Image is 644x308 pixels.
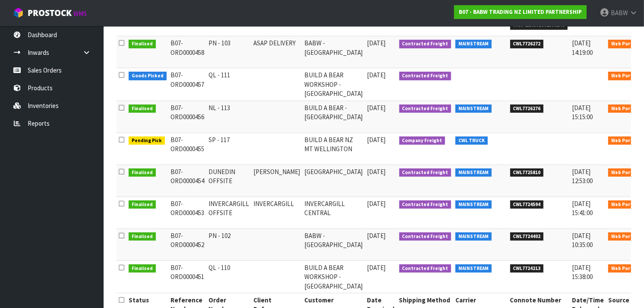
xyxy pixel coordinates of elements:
td: B07-ORD0000454 [169,165,207,197]
span: MAINSTREAM [455,232,492,241]
td: BUILD A BEAR NZ MT WELLINGTON [303,133,365,165]
span: [DATE] [367,136,386,144]
img: cube-alt.png [13,7,24,18]
td: [PERSON_NAME] [252,165,303,197]
td: INVERCARGILL OFFSITE [207,197,252,229]
span: Contracted Freight [399,168,451,177]
span: CWL7724213 [510,264,544,273]
span: [DATE] 10:35:00 [572,232,593,249]
span: [DATE] [367,104,386,112]
span: [DATE] 15:41:00 [572,200,593,217]
td: PN - 103 [207,36,252,68]
span: BABW [611,9,628,17]
td: B07-ORD0000457 [169,68,207,101]
span: Web Portal [608,105,640,113]
span: CWL TRUCK [455,137,488,145]
span: Finalised [129,168,156,177]
td: NL - 113 [207,101,252,133]
span: MAINSTREAM [455,200,492,209]
span: [DATE] [367,71,386,79]
span: [DATE] [367,264,386,272]
td: B07-ORD0000456 [169,101,207,133]
td: DUNEDIN OFFSITE [207,165,252,197]
span: CWL7724594 [510,200,544,209]
span: Web Portal [608,72,640,80]
span: MAINSTREAM [455,168,492,177]
span: Web Portal [608,232,640,241]
span: [DATE] 14:19:00 [572,39,593,56]
span: Web Portal [608,137,640,145]
span: Finalised [129,232,156,241]
span: Finalised [129,264,156,273]
span: MAINSTREAM [455,40,492,48]
td: PN - 102 [207,229,252,260]
span: [DATE] [367,200,386,208]
span: CWL7724402 [510,232,544,241]
span: Contracted Freight [399,200,451,209]
span: CWL7726276 [510,105,544,113]
span: Contracted Freight [399,105,451,113]
span: Finalised [129,40,156,48]
span: CWL7725810 [510,168,544,177]
td: B07-ORD0000451 [169,260,207,293]
span: MAINSTREAM [455,105,492,113]
span: ProStock [28,7,72,19]
strong: B07 - BABW TRADING NZ LIMITED PARTNERSHIP [459,8,582,16]
span: Contracted Freight [399,72,451,80]
td: BABW - [GEOGRAPHIC_DATA] [303,229,365,260]
td: BUILD A BEAR - [GEOGRAPHIC_DATA] [303,101,365,133]
td: QL - 110 [207,260,252,293]
span: Contracted Freight [399,232,451,241]
span: [DATE] [367,232,386,240]
td: B07-ORD0000458 [169,36,207,68]
span: Company Freight [399,137,445,145]
span: Web Portal [608,168,640,177]
span: [DATE] 12:53:00 [572,168,593,185]
span: Contracted Freight [399,40,451,48]
td: B07-ORD0000452 [169,229,207,260]
span: Finalised [129,105,156,113]
span: Web Portal [608,264,640,273]
td: [GEOGRAPHIC_DATA] [303,165,365,197]
span: Contracted Freight [399,264,451,273]
td: BUILD A BEAR WORKSHOP - [GEOGRAPHIC_DATA] [303,68,365,101]
td: INVERCARGILL [252,197,303,229]
td: ASAP DELIVERY [252,36,303,68]
span: [DATE] 15:15:00 [572,104,593,121]
td: BABW - [GEOGRAPHIC_DATA] [303,36,365,68]
span: MAINSTREAM [455,264,492,273]
span: [DATE] [367,39,386,47]
small: WMS [73,10,87,18]
td: INVERCARGILL CENTRAL [303,197,365,229]
td: QL - 111 [207,68,252,101]
td: B07-ORD0000453 [169,197,207,229]
span: Goods Picked [129,72,167,80]
span: Pending Pick [129,137,165,145]
td: SP - 117 [207,133,252,165]
td: BUILD A BEAR WORKSHOP - [GEOGRAPHIC_DATA] [303,260,365,293]
span: CWL7726272 [510,40,544,48]
td: B07-ORD0000455 [169,133,207,165]
span: [DATE] [367,168,386,176]
span: [DATE] 15:38:00 [572,264,593,281]
span: Web Portal [608,200,640,209]
span: Finalised [129,200,156,209]
span: Web Portal [608,40,640,48]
